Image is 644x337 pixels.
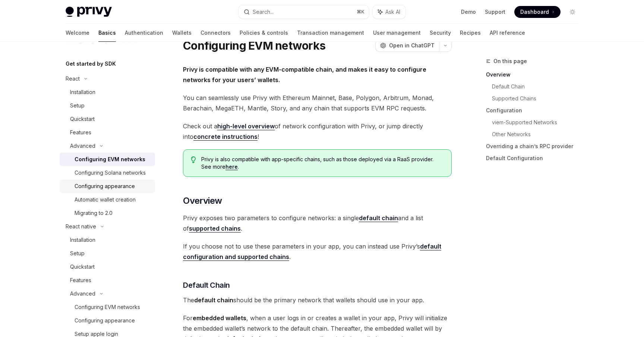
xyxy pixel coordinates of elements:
span: You can seamlessly use Privy with Ethereum Mainnet, Base, Polygon, Arbitrum, Monad, Berachain, Me... [183,93,452,113]
a: Configuring EVM networks [60,153,155,166]
span: Check out a of network configuration with Privy, or jump directly into ! [183,121,452,142]
span: Open in ChatGPT [389,42,435,49]
div: Configuring appearance [75,316,135,325]
span: Default Chain [183,280,230,290]
a: Features [60,126,155,139]
button: Open in ChatGPT [375,39,439,52]
a: viem-Supported Networks [492,116,584,128]
div: Automatic wallet creation [75,195,136,204]
h1: Configuring EVM networks [183,39,325,52]
span: ⌘ K [357,9,364,15]
span: On this page [493,57,527,66]
a: Installation [60,233,155,247]
strong: default chain [359,214,398,222]
div: Setup [70,249,85,258]
a: Welcome [66,24,89,42]
a: Configuration [486,104,584,116]
div: Configuring EVM networks [75,155,145,164]
div: Setup [70,101,85,110]
a: User management [373,24,421,42]
a: concrete instructions [193,133,258,141]
div: Installation [70,88,95,97]
span: If you choose not to use these parameters in your app, you can instead use Privy’s . [183,241,452,262]
span: Dashboard [520,8,549,16]
strong: Privy is compatible with any EVM-compatible chain, and makes it easy to configure networks for yo... [183,66,426,84]
button: Search...⌘K [239,5,369,19]
div: Advanced [70,141,95,150]
a: API reference [490,24,525,42]
a: Overriding a chain’s RPC provider [486,140,584,152]
a: Connectors [201,24,231,42]
a: Quickstart [60,260,155,274]
div: Features [70,276,91,285]
a: Setup [60,247,155,260]
a: Configuring appearance [60,180,155,193]
a: supported chains [189,225,241,233]
div: Advanced [70,289,95,298]
div: Search... [253,7,274,16]
strong: supported chains [189,225,241,232]
span: Privy is also compatible with app-specific chains, such as those deployed via a RaaS provider. Se... [201,156,444,171]
strong: embedded wallets [193,314,246,322]
a: default chain [359,214,398,222]
a: Default Configuration [486,152,584,164]
a: Features [60,274,155,287]
button: Toggle dark mode [566,6,578,18]
a: Basics [98,24,116,42]
img: light logo [66,7,112,17]
a: Migrating to 2.0 [60,206,155,220]
a: Security [430,24,451,42]
a: Other Networks [492,128,584,140]
span: The should be the primary network that wallets should use in your app. [183,295,452,305]
a: high-level overview [217,122,275,130]
div: Quickstart [70,115,95,124]
div: Features [70,128,91,137]
a: Automatic wallet creation [60,193,155,206]
a: Installation [60,85,155,99]
a: Wallets [172,24,192,42]
a: Recipes [460,24,481,42]
a: Configuring appearance [60,314,155,327]
div: Configuring EVM networks [75,303,140,312]
div: Configuring Solana networks [75,168,146,177]
a: Overview [486,69,584,81]
a: Support [485,8,505,16]
button: Ask AI [373,5,405,19]
a: Transaction management [297,24,364,42]
div: Installation [70,235,95,244]
a: Demo [461,8,476,16]
a: Default Chain [492,81,584,93]
h5: Get started by SDK [66,59,116,68]
a: Configuring EVM networks [60,300,155,314]
span: Ask AI [385,8,400,16]
div: Configuring appearance [75,182,135,191]
a: Dashboard [514,6,561,18]
div: React [66,74,80,83]
strong: default chain [194,296,233,304]
a: Supported Chains [492,93,584,104]
a: Quickstart [60,112,155,126]
a: Setup [60,99,155,112]
div: Migrating to 2.0 [75,209,113,218]
span: Privy exposes two parameters to configure networks: a single and a list of . [183,213,452,234]
div: React native [66,222,96,231]
svg: Tip [191,156,196,163]
a: Configuring Solana networks [60,166,155,180]
div: Quickstart [70,262,95,271]
a: Policies & controls [240,24,288,42]
a: here [225,163,238,170]
a: Authentication [125,24,163,42]
span: Overview [183,195,222,207]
